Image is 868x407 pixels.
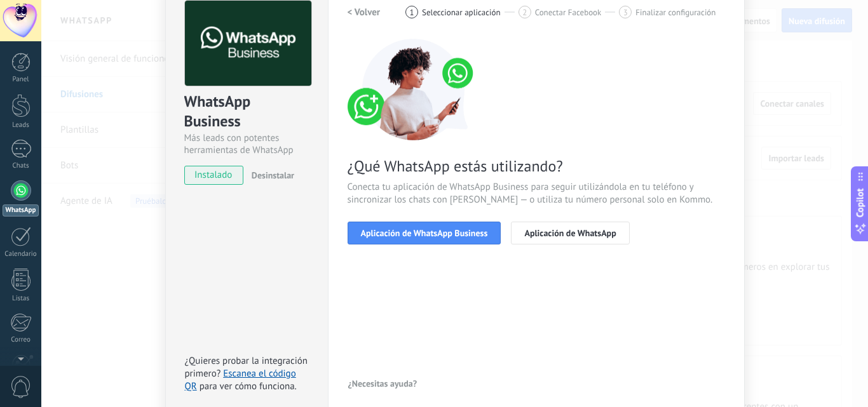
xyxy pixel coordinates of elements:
[3,121,39,130] div: Leads
[252,170,294,181] span: Desinstalar
[348,181,725,206] span: Conecta tu aplicación de WhatsApp Business para seguir utilizándola en tu teléfono y sincronizar ...
[185,368,296,392] a: Escanea el código QR
[524,229,616,237] span: Aplicación de WhatsApp
[185,1,311,86] img: logo_main.png
[3,76,39,84] div: Panel
[3,250,39,258] div: Calendario
[854,188,867,217] span: Copilot
[535,8,602,17] span: Conectar Facebook
[348,39,481,140] img: connect number
[361,229,488,237] span: Aplicación de WhatsApp Business
[348,379,417,388] span: ¿Necesitas ayuda?
[410,7,414,18] span: 1
[185,355,308,380] span: ¿Quieres probar la integración primero?
[511,222,629,244] button: Aplicación de WhatsApp
[247,166,294,185] button: Desinstalar
[348,6,381,18] h2: < Volver
[522,7,527,18] span: 2
[422,8,501,17] span: Seleccionar aplicación
[3,336,39,344] div: Correo
[3,204,39,217] div: WhatsApp
[3,162,39,170] div: Chats
[348,222,501,244] button: Aplicación de WhatsApp Business
[348,156,725,176] span: ¿Qué WhatsApp estás utilizando?
[184,91,309,132] div: WhatsApp Business
[623,7,628,18] span: 3
[185,166,243,185] span: instalado
[348,1,381,23] button: < Volver
[3,295,39,303] div: Listas
[348,374,418,393] button: ¿Necesitas ayuda?
[635,8,715,17] span: Finalizar configuración
[200,380,297,392] span: para ver cómo funciona.
[184,132,309,156] div: Más leads con potentes herramientas de WhatsApp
